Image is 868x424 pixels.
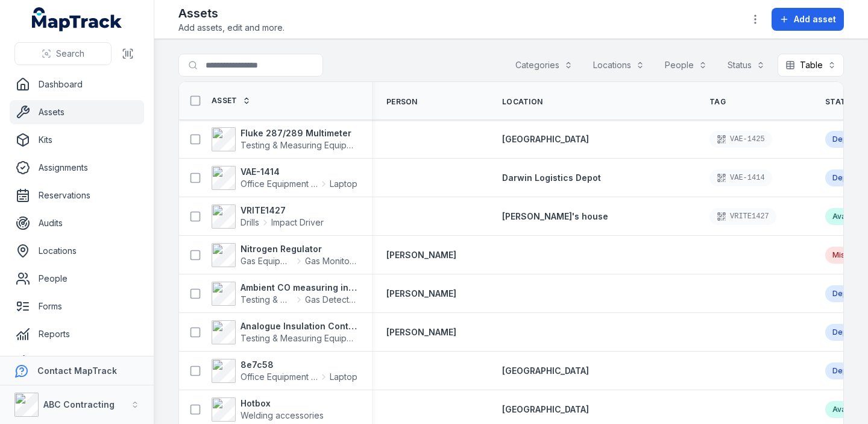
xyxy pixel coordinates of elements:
button: Search [14,42,112,65]
a: Reports [10,322,144,346]
span: [PERSON_NAME]'s house [502,211,608,221]
a: [GEOGRAPHIC_DATA] [502,133,589,145]
strong: Analogue Insulation Continuity Tester [241,320,357,332]
strong: Contact MapTrack [37,365,117,376]
a: [PERSON_NAME]'s house [502,210,608,223]
a: [GEOGRAPHIC_DATA] [502,403,589,416]
a: Fluke 287/289 MultimeterTesting & Measuring Equipment [212,127,357,151]
a: Ambient CO measuring instrumentTesting & Measuring EquipmentGas Detectors [212,282,357,306]
a: Dashboard [10,72,144,97]
span: Office Equipment & IT [241,178,318,190]
span: Welding accessories [241,410,324,420]
a: Locations [10,239,144,263]
span: Tag [709,97,726,107]
a: Alerts [10,350,144,374]
span: Impact Driver [271,217,324,229]
button: Table [778,54,844,77]
span: Add asset [794,13,836,25]
a: VRITE1427DrillsImpact Driver [212,204,324,229]
strong: ABC Contracting [43,399,115,410]
span: Person [386,97,418,107]
div: Missing [825,247,867,264]
span: Search [56,48,84,60]
strong: VAE-1414 [241,166,357,178]
a: Darwin Logistics Depot [502,172,601,184]
a: [GEOGRAPHIC_DATA] [502,365,589,377]
div: VAE-1414 [709,169,772,186]
span: Laptop [330,371,357,383]
span: Drills [241,217,259,229]
span: [GEOGRAPHIC_DATA] [502,365,589,376]
a: Assignments [10,156,144,180]
strong: VRITE1427 [241,204,324,217]
div: VRITE1427 [709,208,776,225]
div: VAE-1425 [709,131,772,148]
a: [PERSON_NAME] [386,249,456,261]
button: People [657,54,715,77]
a: MapTrack [32,7,122,31]
strong: Hotbox [241,397,324,410]
a: [PERSON_NAME] [386,326,456,338]
a: Audits [10,211,144,235]
a: 8e7c58Office Equipment & ITLaptop [212,359,357,383]
span: Asset [212,96,237,106]
a: [PERSON_NAME] [386,288,456,300]
span: Gas Equipment [241,255,293,267]
button: Categories [508,54,580,77]
span: Testing & Measuring Equipment [241,140,366,150]
span: Office Equipment & IT [241,371,318,383]
span: [GEOGRAPHIC_DATA] [502,134,589,144]
a: Kits [10,128,144,152]
button: Add asset [772,8,844,31]
a: HotboxWelding accessories [212,397,324,422]
a: Nitrogen RegulatorGas EquipmentGas Monitors - Methane [212,243,357,267]
a: Analogue Insulation Continuity TesterTesting & Measuring Equipment [212,320,357,344]
a: VAE-1414Office Equipment & ITLaptop [212,166,357,190]
button: Status [720,54,773,77]
strong: Fluke 287/289 Multimeter [241,127,357,139]
a: Reservations [10,183,144,207]
strong: 8e7c58 [241,359,357,371]
span: Status [825,97,857,107]
strong: Nitrogen Regulator [241,243,357,255]
a: Asset [212,96,251,106]
a: Assets [10,100,144,124]
span: Testing & Measuring Equipment [241,294,293,306]
span: Laptop [330,178,357,190]
button: Locations [585,54,652,77]
span: Testing & Measuring Equipment [241,333,366,343]
span: Gas Monitors - Methane [305,255,357,267]
span: [GEOGRAPHIC_DATA] [502,404,589,414]
h2: Assets [178,5,285,22]
span: Location [502,97,542,107]
a: Forms [10,294,144,318]
a: People [10,267,144,291]
span: Add assets, edit and more. [178,22,285,34]
span: Gas Detectors [305,294,357,306]
span: Darwin Logistics Depot [502,172,601,183]
strong: Ambient CO measuring instrument [241,282,357,294]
